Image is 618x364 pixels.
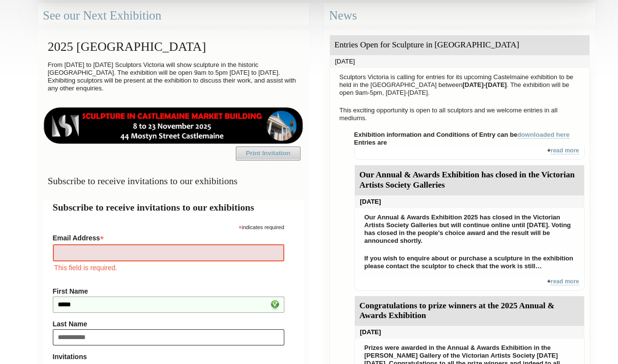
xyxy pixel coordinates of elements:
[53,222,284,231] div: indicates required
[330,35,590,55] div: Entries Open for Sculpture in [GEOGRAPHIC_DATA]
[236,147,300,160] a: Print Invitation
[43,59,304,95] p: From [DATE] to [DATE] Sculptors Victoria will show sculpture in the historic [GEOGRAPHIC_DATA]. T...
[354,147,585,160] div: +
[355,195,584,208] div: [DATE]
[43,35,304,59] h2: 2025 [GEOGRAPHIC_DATA]
[53,262,284,273] div: This field is required.
[335,71,585,99] p: Sculptors Victoria is calling for entries for its upcoming Castelmaine exhibition to be held in t...
[550,278,579,285] a: read more
[462,81,507,88] strong: [DATE]-[DATE]
[53,320,284,328] label: Last Name
[354,278,585,291] div: +
[355,165,584,195] div: Our Annual & Awards Exhibition has closed in the Victorian Artists Society Galleries
[53,353,284,361] strong: Invitations
[517,131,570,139] a: downloaded here
[53,231,284,243] label: Email Address
[330,55,590,68] div: [DATE]
[355,296,584,326] div: Congratulations to prize winners at the 2025 Annual & Awards Exhibition
[38,3,309,29] div: See our Next Exhibition
[335,104,585,125] p: This exciting opportunity is open to all sculptors and we welcome entries in all mediums.
[355,326,584,339] div: [DATE]
[324,3,595,29] div: News
[550,147,579,154] a: read more
[43,171,304,191] h3: Subscribe to receive invitations to our exhibitions
[354,131,570,139] strong: Exhibition information and Conditions of Entry can be
[53,287,284,295] label: First Name
[360,211,579,247] p: Our Annual & Awards Exhibition 2025 has closed in the Victorian Artists Society Galleries but wil...
[53,200,294,214] h2: Subscribe to receive invitations to our exhibitions
[360,252,579,273] p: If you wish to enquire about or purchase a sculpture in the exhibition please contact the sculpto...
[43,107,304,144] img: castlemaine-ldrbd25v2.png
